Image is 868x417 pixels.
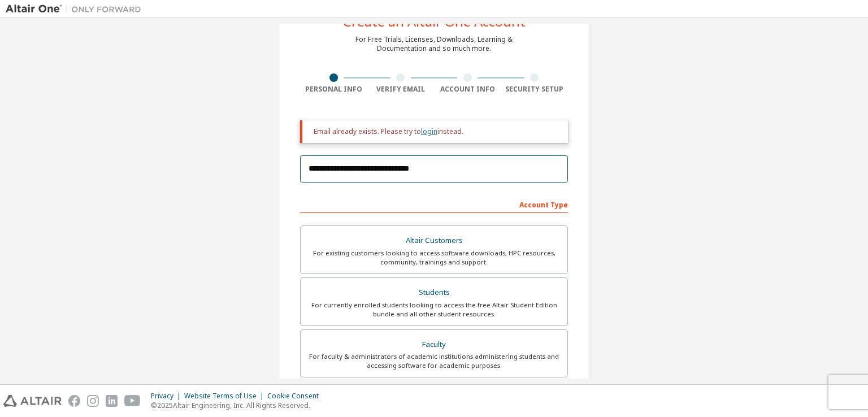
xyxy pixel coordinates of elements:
[3,395,62,407] img: altair_logo.svg
[355,35,513,53] div: For Free Trials, Licenses, Downloads, Learning & Documentation and so much more.
[87,395,99,407] img: instagram.svg
[151,392,184,401] div: Privacy
[300,195,568,213] div: Account Type
[124,395,141,407] img: youtube.svg
[184,392,267,401] div: Website Terms of Use
[6,3,147,15] img: Altair One
[314,127,559,136] div: Email already exists. Please try to instead.
[307,249,561,267] div: For existing customers looking to access software downloads, HPC resources, community, trainings ...
[307,337,561,353] div: Faculty
[106,395,118,407] img: linkedin.svg
[307,352,561,370] div: For faculty & administrators of academic institutions administering students and accessing softwa...
[300,85,367,94] div: Personal Info
[151,401,325,410] p: © 2025 Altair Engineering, Inc. All Rights Reserved.
[307,233,561,249] div: Altair Customers
[307,301,561,319] div: For currently enrolled students looking to access the free Altair Student Edition bundle and all ...
[434,85,501,94] div: Account Info
[421,127,437,136] a: login
[267,392,325,401] div: Cookie Consent
[68,395,80,407] img: facebook.svg
[367,85,435,94] div: Verify Email
[307,285,561,301] div: Students
[343,15,526,28] div: Create an Altair One Account
[501,85,568,94] div: Security Setup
